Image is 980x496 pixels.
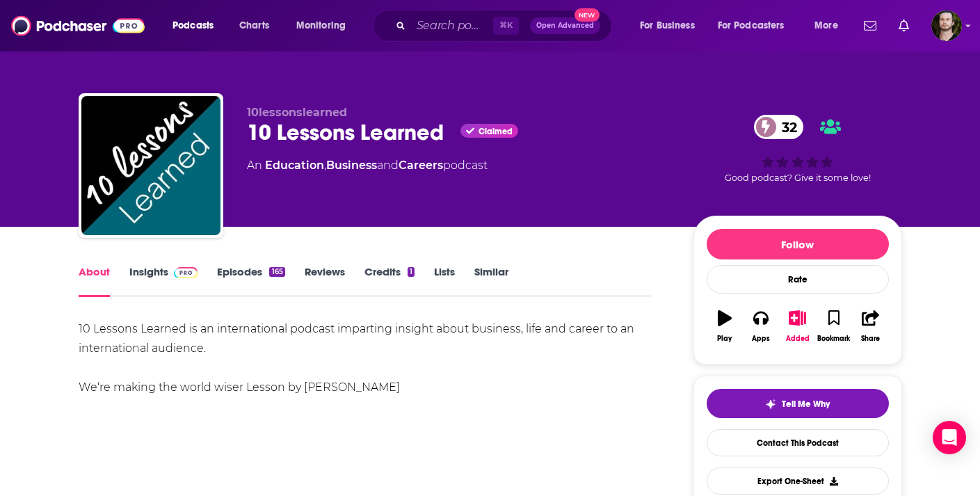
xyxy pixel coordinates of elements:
[861,335,880,343] div: Share
[707,429,889,456] a: Contact This Podcast
[377,159,399,172] span: and
[79,265,110,297] a: About
[640,16,695,35] span: For Business
[707,301,743,351] button: Play
[129,265,198,297] a: InsightsPodchaser Pro
[296,16,346,35] span: Monitoring
[693,106,902,192] div: 32Good podcast? Give it some love!
[247,157,488,174] div: An podcast
[630,15,712,37] button: open menu
[305,265,345,297] a: Reviews
[814,16,838,35] span: More
[474,265,508,297] a: Similar
[718,16,785,35] span: For Podcasters
[434,265,455,297] a: Lists
[269,267,284,277] div: 165
[11,13,145,39] img: Podchaser - Follow, Share and Rate Podcasts
[768,115,804,139] span: 32
[707,265,889,294] div: Rate
[536,22,594,29] span: Open Advanced
[386,10,625,42] div: Search podcasts, credits, & more...
[265,159,324,172] a: Education
[575,8,600,22] span: New
[717,335,732,343] div: Play
[411,15,493,37] input: Search podcasts, credits, & more...
[163,15,232,37] button: open menu
[217,265,284,297] a: Episodes165
[933,421,966,454] div: Open Intercom Messenger
[805,15,856,37] button: open menu
[324,159,326,172] span: ,
[364,265,415,297] a: Credits1
[287,15,364,37] button: open menu
[479,128,513,135] span: Claimed
[530,17,600,34] button: Open AdvancedNew
[852,301,888,351] button: Share
[931,10,962,41] span: Logged in as OutlierAudio
[931,10,962,41] img: User Profile
[858,14,882,38] a: Show notifications dropdown
[725,173,871,183] span: Good podcast? Give it some love!
[326,159,377,172] a: Business
[707,467,889,495] button: Export One-Sheet
[172,16,214,35] span: Podcasts
[816,301,852,351] button: Bookmark
[817,335,850,343] div: Bookmark
[247,106,347,119] span: 10lessonslearned
[709,15,805,37] button: open menu
[174,267,198,278] img: Podchaser Pro
[230,15,278,37] a: Charts
[779,301,815,351] button: Added
[408,267,415,277] div: 1
[707,389,889,418] button: tell me why sparkleTell Me Why
[765,399,776,410] img: tell me why sparkle
[493,17,519,35] span: ⌘ K
[743,301,779,351] button: Apps
[782,399,830,410] span: Tell Me Why
[399,159,443,172] a: Careers
[931,10,962,41] button: Show profile menu
[754,115,804,139] a: 32
[239,16,269,35] span: Charts
[893,14,915,38] a: Show notifications dropdown
[786,335,810,343] div: Added
[79,319,652,397] div: 10 Lessons Learned is an international podcast imparting insight about business, life and career ...
[707,229,889,259] button: Follow
[752,335,770,343] div: Apps
[81,96,220,235] img: 10 Lessons Learned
